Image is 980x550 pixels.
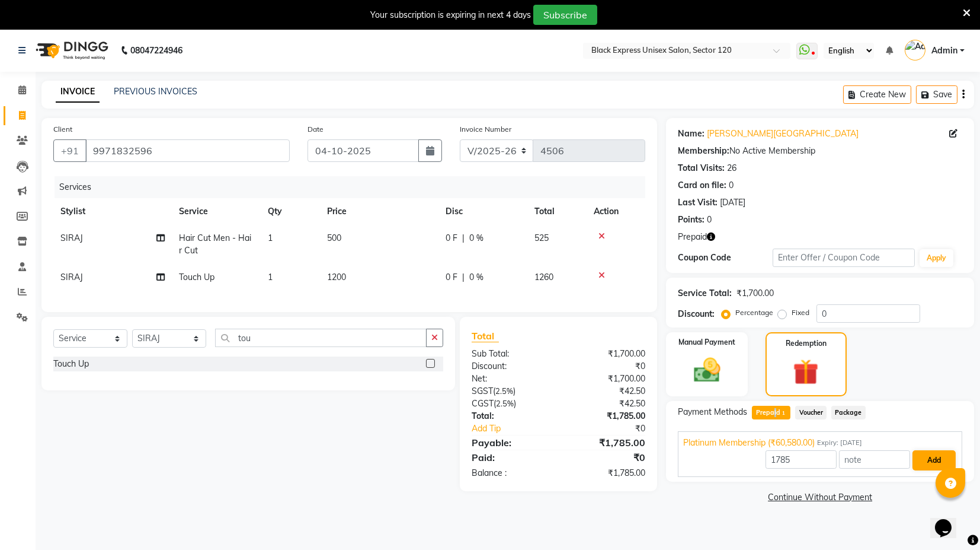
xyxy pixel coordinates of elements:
[707,214,712,226] div: 0
[736,287,774,300] div: ₹1,700.00
[831,406,866,419] span: Package
[463,348,559,360] div: Sub Total:
[773,249,915,267] input: Enter Offer / Coupon Code
[533,5,597,25] button: Subscribe
[114,86,197,97] a: PREVIOUS INVOICES
[463,385,559,398] div: ( )
[785,356,827,388] img: _gift.svg
[792,307,809,318] label: Fixed
[55,176,654,198] div: Services
[370,9,531,21] div: Your subscription is expiring in next 4 days
[462,232,465,244] span: |
[678,406,747,418] span: Payment Methods
[780,410,787,417] span: 1
[446,232,457,244] span: 0 F
[438,198,527,225] th: Disc
[268,233,273,243] span: 1
[786,338,827,349] label: Redemption
[839,450,910,469] input: note
[678,252,773,264] div: Coupon Code
[752,406,790,419] span: Prepaid
[905,40,925,61] img: Admin
[817,438,862,448] span: Expiry: [DATE]
[920,249,953,267] button: Apply
[916,85,957,104] button: Save
[587,198,645,225] th: Action
[534,233,549,243] span: 525
[678,231,707,243] span: Prepaid
[766,450,837,469] input: Amount
[130,34,182,67] b: 08047224946
[683,437,815,449] span: Platinum Membership (₹60,580.00)
[720,196,745,209] div: [DATE]
[686,355,729,386] img: _cash.svg
[559,360,655,373] div: ₹0
[496,399,514,408] span: 2.5%
[472,398,494,409] span: CGST
[707,128,859,140] a: [PERSON_NAME][GEOGRAPHIC_DATA]
[469,232,483,244] span: 0 %
[559,373,655,385] div: ₹1,700.00
[53,358,89,370] div: Touch Up
[327,272,346,282] span: 1200
[727,162,736,174] div: 26
[678,214,704,226] div: Points:
[463,410,559,422] div: Total:
[462,271,465,284] span: |
[463,450,559,465] div: Paid:
[678,145,729,157] div: Membership:
[463,360,559,373] div: Discount:
[172,198,261,225] th: Service
[179,233,251,256] span: Hair Cut Men - Hair Cut
[930,503,968,538] iframe: chat widget
[463,435,559,450] div: Payable:
[678,162,725,174] div: Total Visits:
[931,44,957,57] span: Admin
[843,85,911,104] button: Create New
[729,179,734,192] div: 0
[60,272,83,282] span: SIRAJ
[30,34,111,67] img: logo
[559,410,655,422] div: ₹1,785.00
[472,386,493,396] span: SGST
[215,329,427,347] input: Search or Scan
[463,422,575,435] a: Add Tip
[678,128,704,140] div: Name:
[53,139,87,162] button: +91
[678,196,718,209] div: Last Visit:
[678,145,962,157] div: No Active Membership
[308,124,324,135] label: Date
[56,81,100,103] a: INVOICE
[460,124,511,135] label: Invoice Number
[469,271,483,284] span: 0 %
[559,435,655,450] div: ₹1,785.00
[261,198,320,225] th: Qty
[463,467,559,479] div: Balance :
[678,308,715,320] div: Discount:
[463,373,559,385] div: Net:
[53,198,172,225] th: Stylist
[53,124,72,135] label: Client
[559,450,655,465] div: ₹0
[534,272,553,282] span: 1260
[678,287,732,300] div: Service Total:
[527,198,587,225] th: Total
[559,348,655,360] div: ₹1,700.00
[320,198,438,225] th: Price
[495,386,513,396] span: 2.5%
[472,330,499,342] span: Total
[678,179,726,192] div: Card on file:
[327,233,341,243] span: 500
[446,271,457,284] span: 0 F
[559,398,655,410] div: ₹42.50
[668,491,972,504] a: Continue Without Payment
[795,406,827,419] span: Voucher
[60,233,83,243] span: SIRAJ
[912,450,956,470] button: Add
[678,337,735,348] label: Manual Payment
[85,139,290,162] input: Search by Name/Mobile/Email/Code
[559,467,655,479] div: ₹1,785.00
[463,398,559,410] div: ( )
[179,272,214,282] span: Touch Up
[735,307,773,318] label: Percentage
